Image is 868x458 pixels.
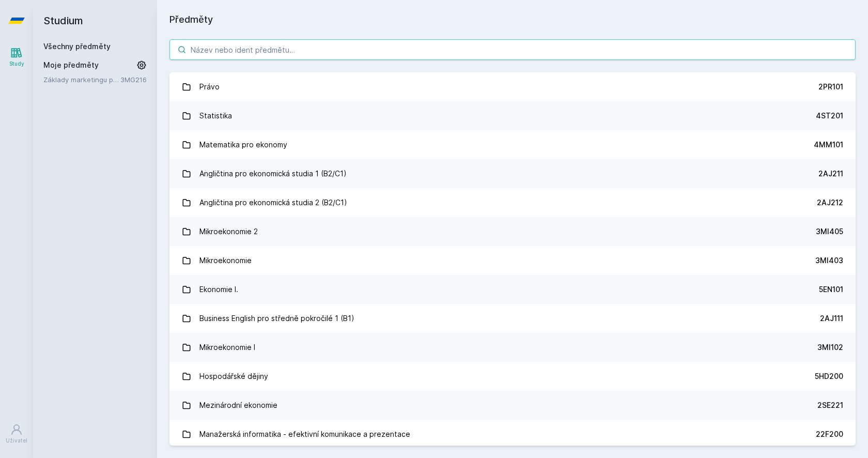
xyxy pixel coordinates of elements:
div: Uživatel [6,437,27,445]
div: Angličtina pro ekonomická studia 2 (B2/C1) [199,192,347,213]
span: Moje předměty [43,60,99,70]
div: 5EN101 [819,284,843,295]
div: Ekonomie I. [199,279,238,300]
div: 2AJ111 [820,313,843,324]
a: Základy marketingu pro informatiky a statistiky [43,74,120,85]
a: Matematika pro ekonomy 4MM101 [169,130,856,159]
div: Business English pro středně pokročilé 1 (B1) [199,308,354,329]
input: Název nebo ident předmětu… [169,39,856,60]
a: Mezinárodní ekonomie 2SE221 [169,391,856,420]
a: Angličtina pro ekonomická studia 1 (B2/C1) 2AJ211 [169,159,856,188]
a: Statistika 4ST201 [169,101,856,130]
a: Mikroekonomie 3MI403 [169,246,856,275]
div: 3MI102 [817,342,843,353]
a: Mikroekonomie 2 3MI405 [169,217,856,246]
div: 2AJ211 [818,169,843,179]
a: 3MG216 [120,75,147,84]
a: Všechny předměty [43,42,111,51]
a: Business English pro středně pokročilé 1 (B1) 2AJ111 [169,304,856,333]
div: 2AJ212 [817,197,843,208]
div: Mikroekonomie 2 [199,221,258,242]
h1: Předměty [169,12,856,27]
div: 4ST201 [816,111,843,121]
a: Ekonomie I. 5EN101 [169,275,856,304]
div: 3MI405 [816,226,843,237]
a: Angličtina pro ekonomická studia 2 (B2/C1) 2AJ212 [169,188,856,217]
div: Manažerská informatika - efektivní komunikace a prezentace [199,424,410,445]
div: Matematika pro ekonomy [199,134,287,155]
div: Mezinárodní ekonomie [199,395,277,416]
a: Study [2,41,31,73]
div: Hospodářské dějiny [199,366,268,387]
a: Mikroekonomie I 3MI102 [169,333,856,362]
a: Manažerská informatika - efektivní komunikace a prezentace 22F200 [169,420,856,449]
a: Právo 2PR101 [169,72,856,101]
div: 2SE221 [817,400,843,410]
div: Angličtina pro ekonomická studia 1 (B2/C1) [199,163,347,184]
div: 5HD200 [815,371,843,381]
div: 4MM101 [814,140,843,150]
div: 22F200 [816,429,843,439]
a: Uživatel [2,418,31,450]
div: 3MI403 [815,255,843,266]
div: Mikroekonomie I [199,337,255,358]
div: Study [9,60,24,68]
div: Právo [199,77,220,97]
a: Hospodářské dějiny 5HD200 [169,362,856,391]
div: Mikroekonomie [199,250,252,271]
div: 2PR101 [818,82,843,92]
div: Statistika [199,105,232,126]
